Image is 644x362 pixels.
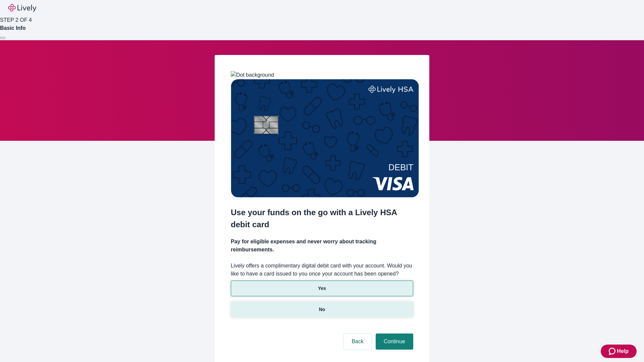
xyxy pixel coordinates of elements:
[231,71,274,79] img: Dot background
[231,79,419,197] img: Debit card
[376,334,413,350] button: Continue
[601,345,637,358] button: Zendesk support iconHelp
[609,347,617,355] svg: Zendesk support icon
[8,4,36,12] img: Lively
[231,262,413,278] label: Lively offers a complimentary digital debit card with your account. Would you like to have a card...
[231,281,413,296] button: Yes
[319,306,325,313] p: No
[318,285,326,292] p: Yes
[343,334,372,350] button: Back
[231,238,413,254] h4: Pay for eligible expenses and never worry about tracking reimbursements.
[231,302,413,317] button: No
[617,347,629,355] span: Help
[231,206,413,231] h2: Use your funds on the go with a Lively HSA debit card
